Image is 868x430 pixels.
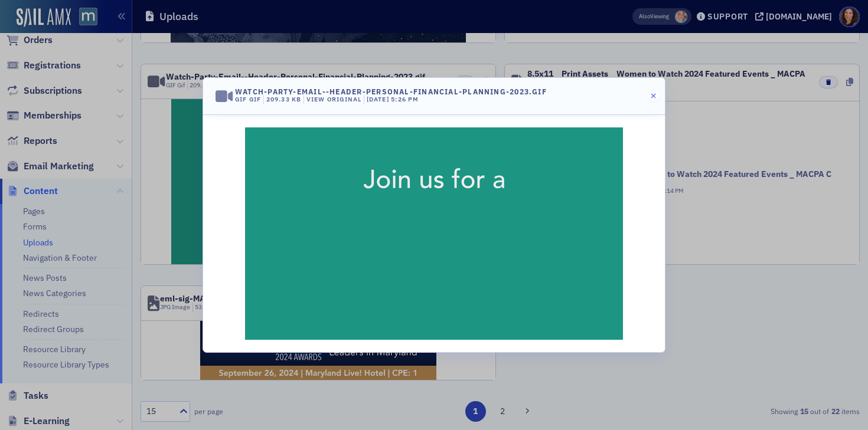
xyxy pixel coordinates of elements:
div: Watch-Party-Email--Header-Personal-Financial-Planning-2023.gif [235,88,547,95]
span: 5:26 PM [391,95,419,103]
div: 209.33 kB [263,95,302,104]
a: View Original [306,95,362,103]
span: [DATE] [367,95,391,103]
div: GIF Gif [235,95,262,104]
